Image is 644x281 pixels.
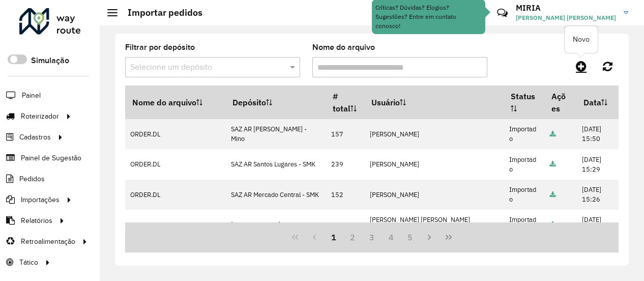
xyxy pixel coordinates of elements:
button: 5 [401,228,420,247]
label: Simulação [31,54,69,67]
a: Arquivo completo [550,130,556,138]
h3: MIRIA [516,3,616,13]
td: 239 [326,149,364,179]
button: 3 [362,228,382,247]
td: ORDER.DL [125,180,225,210]
button: 4 [382,228,401,247]
th: Status [504,86,544,119]
div: Novo [565,26,598,53]
th: Nome do arquivo [125,86,225,119]
th: Usuário [364,86,504,119]
span: Painel [22,90,41,101]
td: SAZ AR Mercado Central - SMK [225,180,326,210]
span: Importações [21,194,60,205]
td: [PERSON_NAME] [PERSON_NAME] [PERSON_NAME] [364,210,504,240]
td: Importado [504,149,544,179]
a: Arquivo completo [550,190,556,199]
td: Importado [504,210,544,240]
td: SAZ AR Santos Lugares - SMK [225,149,326,179]
td: [PERSON_NAME] [364,180,504,210]
td: [DATE] 15:29 [577,149,619,179]
td: ORDER.DL [125,119,225,149]
label: Nome do arquivo [312,41,375,53]
h2: Importar pedidos [118,7,202,18]
td: [PERSON_NAME] [364,149,504,179]
td: Importado [504,119,544,149]
th: Depósito [225,86,326,119]
label: Filtrar por depósito [125,41,195,53]
th: Data [577,86,619,119]
span: Pedidos [19,174,45,184]
button: Last Page [439,228,458,247]
a: Arquivo completo [550,220,556,229]
span: Cadastros [19,132,51,143]
button: 2 [343,228,362,247]
td: 152 [326,180,364,210]
span: Relatórios [21,215,52,226]
td: [PERSON_NAME] [364,119,504,149]
td: 26 [326,210,364,240]
td: [PERSON_NAME] [225,210,326,240]
span: Roteirizador [21,111,59,122]
a: Contato Rápido [491,2,513,24]
th: Ações [545,86,577,119]
td: ORDER.DL [125,210,225,240]
th: # total [326,86,364,119]
span: Retroalimentação [21,236,75,247]
span: Painel de Sugestão [21,153,81,163]
td: [DATE] 15:26 [577,180,619,210]
td: Importado [504,180,544,210]
td: ORDER.DL [125,149,225,179]
td: 157 [326,119,364,149]
a: Arquivo completo [550,160,556,168]
td: [DATE] 15:13 [577,210,619,240]
button: Next Page [420,228,439,247]
td: SAZ AR [PERSON_NAME] - Mino [225,119,326,149]
span: Tático [19,257,38,268]
span: [PERSON_NAME] [PERSON_NAME] [516,13,616,22]
button: 1 [324,228,343,247]
td: [DATE] 15:50 [577,119,619,149]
